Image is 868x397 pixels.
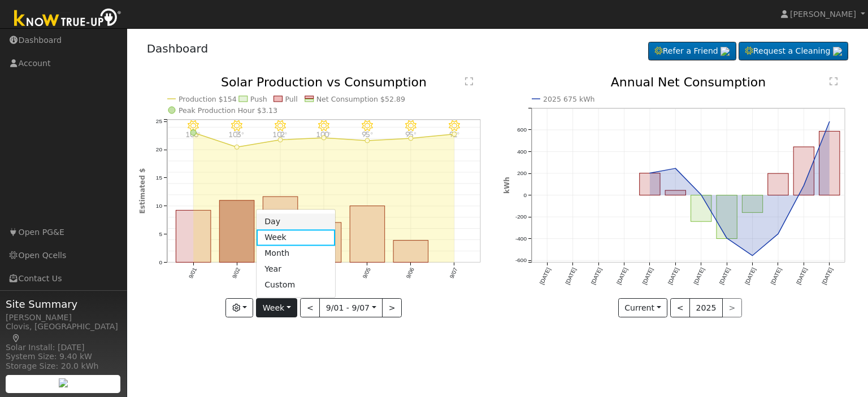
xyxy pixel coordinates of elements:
[615,267,628,285] text: [DATE]
[648,171,652,176] circle: onclick=""
[6,321,121,344] div: Clovis, [GEOGRAPHIC_DATA]
[405,120,416,132] i: 9/06 - Clear
[147,42,209,55] a: Dashboard
[523,192,527,198] text: 0
[830,77,837,86] text: 
[6,312,121,324] div: [PERSON_NAME]
[6,351,121,363] div: System Size: 9.40 kW
[393,241,428,263] rect: onclick=""
[285,95,297,103] text: Pull
[517,170,527,176] text: 200
[365,138,370,143] circle: onclick=""
[743,195,763,213] rect: onclick=""
[221,75,427,89] text: Solar Production vs Consumption
[641,267,654,285] text: [DATE]
[278,138,283,142] circle: onclick=""
[350,206,385,263] rect: onclick=""
[821,267,834,285] text: [DATE]
[6,360,121,372] div: Storage Size: 20.0 kWh
[319,298,383,317] button: 9/01 - 9/07
[618,298,668,317] button: Current
[640,173,660,195] rect: onclick=""
[250,95,267,103] text: Push
[6,296,121,312] span: Site Summary
[362,267,372,280] text: 9/05
[739,42,848,61] a: Request a Cleaning
[827,120,832,124] circle: onclick=""
[721,47,730,56] img: retrieve
[318,120,329,132] i: 9/04 - Clear
[718,267,731,285] text: [DATE]
[405,267,415,280] text: 9/06
[176,211,211,263] rect: onclick=""
[648,42,736,61] a: Refer a Friend
[515,235,527,242] text: -400
[256,298,297,317] button: Week
[382,298,402,317] button: >
[190,130,196,136] circle: onclick=""
[674,166,678,171] circle: onclick=""
[833,47,842,56] img: retrieve
[449,267,459,280] text: 9/07
[465,77,473,86] text: 
[11,334,21,343] a: Map
[517,149,527,155] text: 400
[314,132,333,138] p: 100°
[401,132,420,138] p: 95°
[689,298,723,317] button: 2025
[776,232,780,236] circle: onclick=""
[257,261,335,277] a: Year
[362,120,373,132] i: 9/05 - Clear
[819,132,840,195] rect: onclick=""
[179,95,237,103] text: Production $154
[231,267,241,280] text: 9/02
[155,119,162,125] text: 25
[357,132,377,138] p: 95°
[306,223,341,262] rect: onclick=""
[8,6,127,32] img: Know True-Up
[316,95,405,103] text: Net Consumption $52.89
[590,267,603,285] text: [DATE]
[59,378,68,387] img: retrieve
[517,126,527,133] text: 600
[183,132,203,138] p: 106°
[263,197,298,262] rect: onclick=""
[444,132,464,138] p: 92°
[515,214,527,220] text: -200
[270,132,290,138] p: 102°
[159,259,162,265] text: 0
[543,95,595,103] text: 2025 675 kWh
[794,147,814,195] rect: onclick=""
[670,298,690,317] button: <
[179,106,277,115] text: Peak Production Hour $3.13
[257,246,335,261] a: Month
[409,136,413,141] circle: onclick=""
[219,200,254,263] rect: onclick=""
[452,132,457,137] circle: onclick=""
[667,267,680,285] text: [DATE]
[665,190,685,195] rect: onclick=""
[155,174,162,181] text: 15
[227,132,246,138] p: 103°
[275,120,286,132] i: 9/03 - Clear
[724,236,729,241] circle: onclick=""
[159,231,162,237] text: 5
[257,277,335,293] a: Custom
[770,267,783,285] text: [DATE]
[155,203,162,209] text: 10
[693,267,706,285] text: [DATE]
[515,258,527,264] text: -600
[802,184,806,188] circle: onclick=""
[750,254,755,258] circle: onclick=""
[611,75,766,89] text: Annual Net Consumption
[768,173,788,195] rect: onclick=""
[503,177,511,194] text: kWh
[231,120,242,132] i: 9/02 - Clear
[6,342,121,354] div: Solar Install: [DATE]
[691,195,711,222] rect: onclick=""
[188,267,198,280] text: 9/01
[744,267,757,285] text: [DATE]
[188,120,199,132] i: 9/01 - Clear
[449,120,460,132] i: 9/07 - Clear
[138,168,146,214] text: Estimated $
